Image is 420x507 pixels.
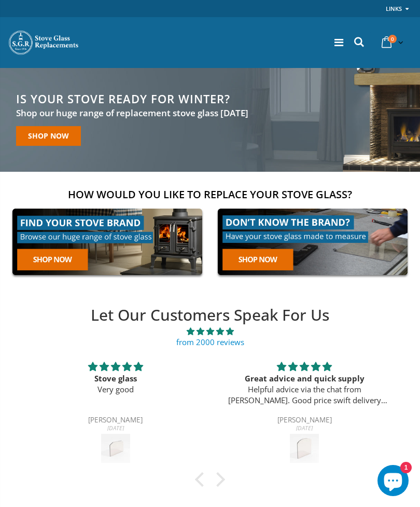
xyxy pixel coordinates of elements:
img: find-your-brand-cta_9b334d5d-5c94-48ed-825f-d7972bbdebd0.jpg [8,204,207,280]
div: [PERSON_NAME] [222,417,387,425]
div: [DATE] [222,425,387,431]
img: made-to-measure-cta_2cd95ceb-d519-4648-b0cf-d2d338fdf11f.jpg [213,204,412,280]
img: Stove Glass Replacement [8,30,80,56]
a: from 2000 reviews [176,337,244,347]
p: Very good [34,384,198,395]
a: 0 [377,32,405,52]
div: [DATE] [34,425,198,431]
div: Great advice and quick supply [222,373,387,384]
h2: Let Our Customers Speak For Us [21,305,399,326]
a: Shop now [16,126,81,146]
div: [PERSON_NAME] [34,417,198,425]
inbox-online-store-chat: Shopify online store chat [374,465,412,499]
div: 5 stars [222,360,387,373]
span: 4.90 stars [21,326,399,337]
h2: Is your stove ready for winter? [16,93,248,104]
img: B & Q Beldray EH0690 Stove Glass - 250mm x 185mm (Top Corners Cut) [101,434,130,463]
a: Menu [334,35,343,49]
div: 5 stars [34,360,198,373]
h3: Shop our huge range of replacement stove glass [DATE] [16,107,248,119]
h2: How would you like to replace your stove glass? [8,187,412,201]
span: 0 [388,35,397,43]
p: Helpful advice via the chat from [PERSON_NAME]. Good price swift delivery and now installation by... [222,384,387,406]
img: Efel Harmony 13 Stove Glass - 268mm x 250mm (Arched Top) [290,434,319,463]
div: Stove glass [34,373,198,384]
a: 4.90 stars from 2000 reviews [21,326,399,348]
a: Links [386,2,402,15]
